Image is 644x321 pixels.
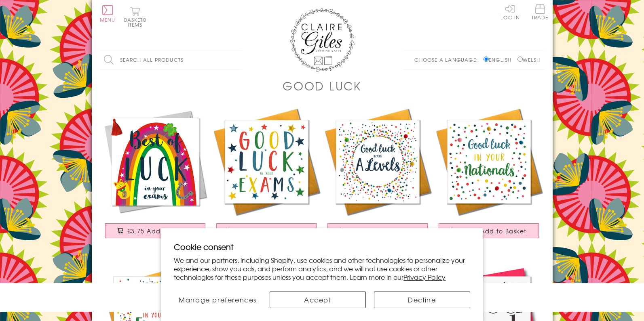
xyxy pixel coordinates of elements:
[124,6,146,27] button: Basket0 items
[517,56,541,63] label: Welsh
[414,56,482,63] p: Choose a language:
[532,4,549,21] a: Trade
[461,227,527,235] span: £3.75 Add to Basket
[211,106,322,217] img: Exam Good Luck Card, Stars, Embellished with pompoms
[374,292,470,308] button: Decline
[500,4,520,20] a: Log In
[100,51,241,69] input: Search all products
[322,106,433,217] img: A Level Good Luck Card, Dotty Circle, Embellished with pompoms
[327,223,428,238] button: £3.75 Add to Basket
[532,4,549,20] span: Trade
[484,57,489,62] input: English
[270,292,366,308] button: Accept
[239,227,304,235] span: £3.75 Add to Basket
[127,227,193,235] span: £3.75 Add to Basket
[290,8,355,72] img: Claire Giles Greetings Cards
[174,241,470,252] h2: Cookie consent
[484,56,515,63] label: English
[216,223,317,238] button: £3.75 Add to Basket
[174,292,262,308] button: Manage preferences
[100,5,116,22] button: Menu
[179,295,257,304] span: Manage preferences
[439,223,539,238] button: £3.75 Add to Basket
[283,78,361,94] h1: Good Luck
[433,106,545,246] a: Good Luck in Nationals Card, Dots, Embellished with pompoms £3.75 Add to Basket
[350,227,416,235] span: £3.75 Add to Basket
[517,57,523,62] input: Welsh
[174,256,470,281] p: We and our partners, including Shopify, use cookies and other technologies to personalize your ex...
[128,16,146,28] span: 0 items
[233,51,241,69] input: Search
[105,223,205,238] button: £3.75 Add to Basket
[403,272,446,282] a: Privacy Policy
[211,106,322,246] a: Exam Good Luck Card, Stars, Embellished with pompoms £3.75 Add to Basket
[100,106,211,246] a: Good Luck Exams Card, Rainbow, Embellished with a colourful tassel £3.75 Add to Basket
[100,16,116,23] span: Menu
[322,106,433,246] a: A Level Good Luck Card, Dotty Circle, Embellished with pompoms £3.75 Add to Basket
[433,106,545,217] img: Good Luck in Nationals Card, Dots, Embellished with pompoms
[100,106,211,217] img: Good Luck Exams Card, Rainbow, Embellished with a colourful tassel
